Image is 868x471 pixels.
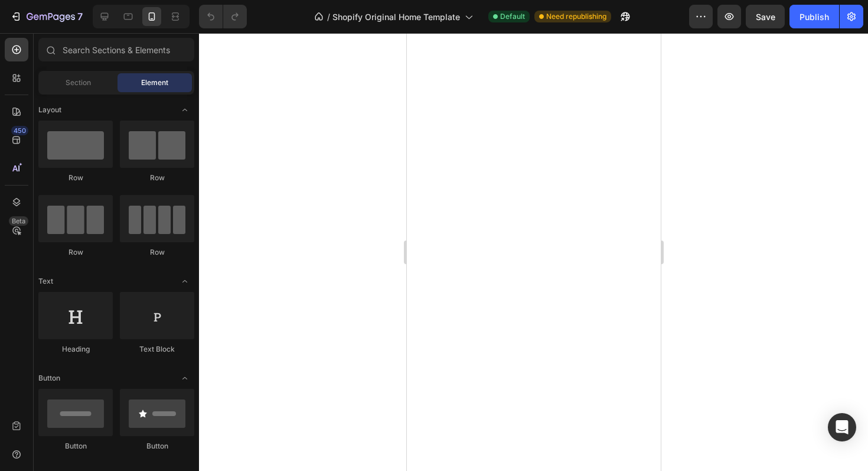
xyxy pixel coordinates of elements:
[38,276,53,287] span: Text
[120,173,194,183] div: Row
[38,173,113,183] div: Row
[828,413,856,441] div: Open Intercom Messenger
[77,9,83,24] p: 7
[120,441,194,451] div: Button
[38,344,113,355] div: Heading
[175,272,194,291] span: Toggle open
[407,33,661,471] iframe: Design area
[175,369,194,388] span: Toggle open
[38,247,113,258] div: Row
[38,373,60,384] span: Button
[746,5,785,28] button: Save
[546,11,606,22] span: Need republishing
[38,105,61,115] span: Layout
[9,216,28,226] div: Beta
[38,38,194,61] input: Search Sections & Elements
[332,11,460,23] span: Shopify Original Home Template
[5,5,88,28] button: 7
[120,247,194,258] div: Row
[500,11,525,22] span: Default
[66,77,91,88] span: Section
[199,5,247,28] div: Undo/Redo
[756,12,775,22] span: Save
[38,441,113,451] div: Button
[120,344,194,355] div: Text Block
[800,11,829,23] div: Publish
[141,77,168,88] span: Element
[175,100,194,119] span: Toggle open
[11,126,28,135] div: 450
[327,11,330,23] span: /
[789,5,839,28] button: Publish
